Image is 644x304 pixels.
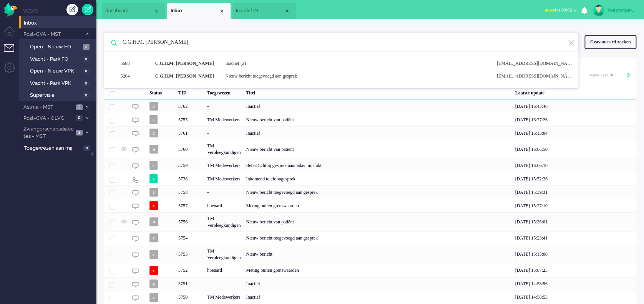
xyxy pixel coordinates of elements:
div: Inactief [243,126,512,140]
div: - [204,99,243,113]
div: 5751 [104,277,636,291]
img: ic_chat_grey.svg [132,131,139,137]
div: [DATE] 14:56:53 [512,291,636,304]
div: [DATE] 15:26:01 [512,212,636,231]
div: TM Verpleegkundigen [204,140,243,159]
div: Inactief [243,99,512,113]
div: [DATE] 15:52:26 [512,172,636,185]
li: Dashboard [102,3,165,19]
li: Admin menu [4,62,21,79]
a: Open - Nieuw VPK 0 [22,66,95,75]
span: Post-CVA - MST [22,31,82,38]
div: - [204,231,243,245]
div: 5755 [104,113,636,126]
div: hbenard [204,264,243,277]
a: Wacht - Park FO 0 [22,55,95,63]
span: c [149,201,158,210]
span: 0 [83,145,90,151]
span: away [544,7,555,13]
div: Nieuw bericht toegevoegd aan gesprek [219,73,491,79]
span: s [149,161,158,170]
b: C.G.H.M. [PERSON_NAME] [155,73,214,79]
img: ic_chat_grey.svg [132,295,139,301]
img: ic_telephone_grey.svg [132,176,139,183]
div: 5751 [176,277,204,291]
div: TM Verpleegkundigen [204,212,243,231]
span: c [149,188,158,197]
div: [DATE] 15:23:41 [512,231,636,245]
div: 5759 [104,159,636,172]
div: Next [627,72,631,79]
img: ic_chat_grey.svg [132,104,139,110]
div: Nieuw bericht van patiënt [243,212,512,231]
div: 5754 [176,231,204,245]
div: Close tab [153,8,159,14]
div: 5761 [176,126,204,140]
div: Nieuw bericht van patiënt [243,140,512,159]
span: c [149,266,158,275]
div: 5758 [176,185,204,199]
img: ic_chat_grey.svg [132,203,139,210]
div: [EMAIL_ADDRESS][DOMAIN_NAME] [491,60,575,67]
div: Inactief [243,291,512,304]
li: awayfor 00:02 [540,2,581,19]
div: 5736 [104,172,636,185]
div: - [204,185,243,199]
span: Wacht - Park VPK [30,80,81,87]
div: [DATE] 15:15:08 [512,245,636,264]
input: Zoek: ticket ID, patiëntnaam, klant ID, inhoud, titel, adres [117,33,568,51]
div: TM Verpleegkundigen [204,245,243,264]
div: Status [147,84,176,99]
span: c [149,279,158,288]
li: 5688 [232,3,296,19]
div: [DATE] 16:27:26 [512,113,636,126]
span: Inbox [171,8,219,14]
div: Nieuw bericht toegevoegd aan gesprek [243,231,512,245]
div: Inactief [243,277,512,291]
img: ic_chat_grey.svg [132,252,139,258]
img: ic-exit.svg [568,39,574,46]
div: 5264 [116,73,149,79]
div: Pagination [588,69,631,81]
li: Views [23,8,96,14]
span: Open - Nieuw VPK [30,68,81,75]
li: Dashboard menu [4,26,21,43]
a: Omnidesk [4,5,17,11]
div: 5752 [104,264,636,277]
img: ic_chat_grey.svg [132,190,139,196]
span: Zwangerschapsdiabetes - MST [22,126,74,140]
div: Close tab [284,8,290,14]
div: TM Medewerkers [204,291,243,304]
div: [DATE] 16:06:50 [512,140,636,159]
div: BeterDichtbij gesprek aanmaken mislukt. [243,159,512,172]
span: c [149,250,158,259]
img: ic_chat_grey.svg [132,220,139,226]
div: [DATE] 15:39:31 [512,185,636,199]
li: Tickets menu [4,44,21,61]
span: 0 [76,115,83,121]
span: c [149,293,158,302]
div: [DATE] 15:07:23 [512,264,636,277]
img: flow_omnibird.svg [4,3,17,17]
span: Astma - MST [22,104,74,111]
img: ic_chat_grey.svg [132,281,139,288]
span: c [149,129,158,137]
div: [DATE] 16:06:10 [512,159,636,172]
div: 5758 [104,185,636,199]
span: c [149,233,158,242]
span: 0 [83,68,90,74]
span: Supervisie [30,92,81,99]
div: Nieuw bericht [243,245,512,264]
div: hbenard [204,199,243,212]
img: avatar [593,5,604,16]
div: 5760 [104,140,636,159]
div: 5754 [104,231,636,245]
div: Nieuw bericht van patiënt [243,113,512,126]
a: Toegewezen aan mij 0 [22,144,96,152]
div: [DATE] 16:43:46 [512,99,636,113]
div: 5762 [104,99,636,113]
div: TM Medewerkers [204,159,243,172]
span: Toegewezen aan mij [24,145,81,152]
div: 5753 [104,245,636,264]
img: ic_chat_grey.svg [132,163,139,169]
